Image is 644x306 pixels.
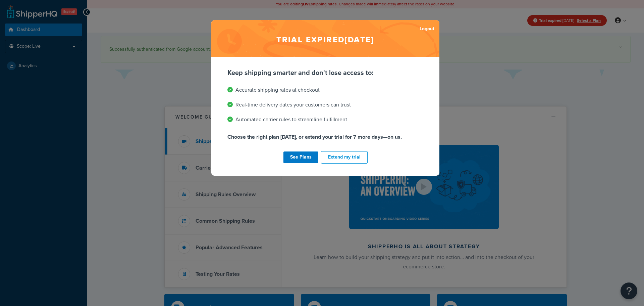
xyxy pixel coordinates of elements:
li: Real-time delivery dates your customers can trust [227,100,423,110]
a: Logout [420,24,434,34]
p: Keep shipping smarter and don't lose access to: [227,68,423,77]
button: Extend my trial [321,151,368,164]
h2: Trial expired [DATE] [211,20,439,57]
li: Automated carrier rules to streamline fulfillment [227,115,423,124]
li: Accurate shipping rates at checkout [227,85,423,95]
a: See Plans [283,151,318,163]
p: Choose the right plan [DATE], or extend your trial for 7 more days—on us. [227,132,423,142]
